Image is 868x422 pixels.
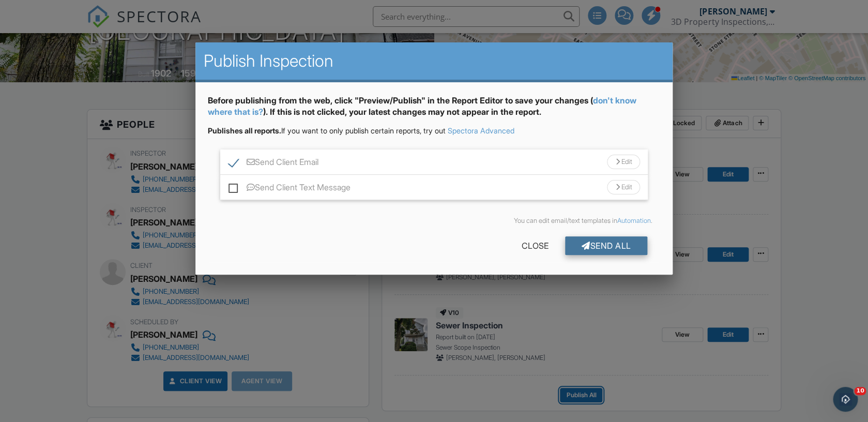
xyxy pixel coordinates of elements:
h2: Publish Inspection [204,51,664,71]
a: Spectora Advanced [448,126,514,135]
label: Send Client Text Message [229,183,351,195]
div: Close [505,236,565,255]
iframe: Intercom live chat [833,387,858,412]
span: If you want to only publish certain reports, try out [208,126,446,135]
div: Edit [607,180,640,194]
label: Send Client Email [229,157,318,170]
a: don't know where that is? [208,95,636,117]
a: Automation [617,217,650,224]
div: Before publishing from the web, click "Preview/Publish" in the Report Editor to save your changes... [208,95,660,126]
strong: Publishes all reports. [208,126,281,135]
span: 10 [854,387,866,395]
div: You can edit email/text templates in . [216,217,652,225]
div: Edit [607,155,640,169]
div: Send All [565,236,648,255]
